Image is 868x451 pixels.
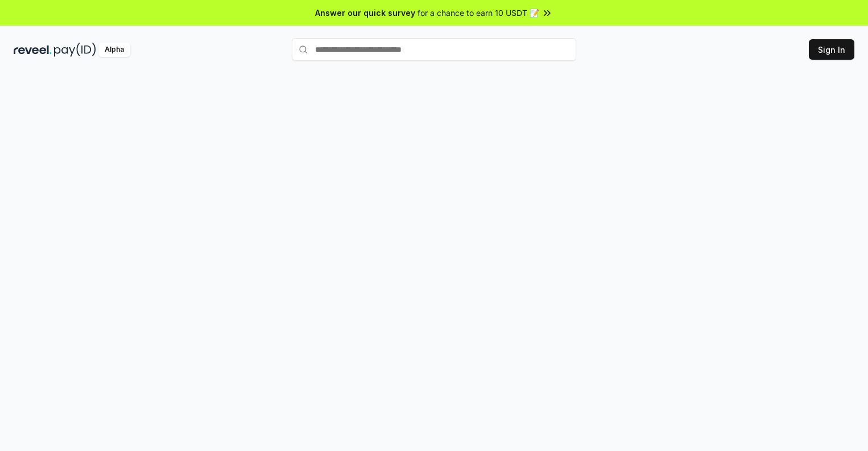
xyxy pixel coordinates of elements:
[14,43,52,57] img: reveel_dark
[98,43,130,57] div: Alpha
[54,43,96,57] img: pay_id
[315,7,415,19] span: Answer our quick survey
[809,39,854,60] button: Sign In
[418,7,539,19] span: for a chance to earn 10 USDT 📝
